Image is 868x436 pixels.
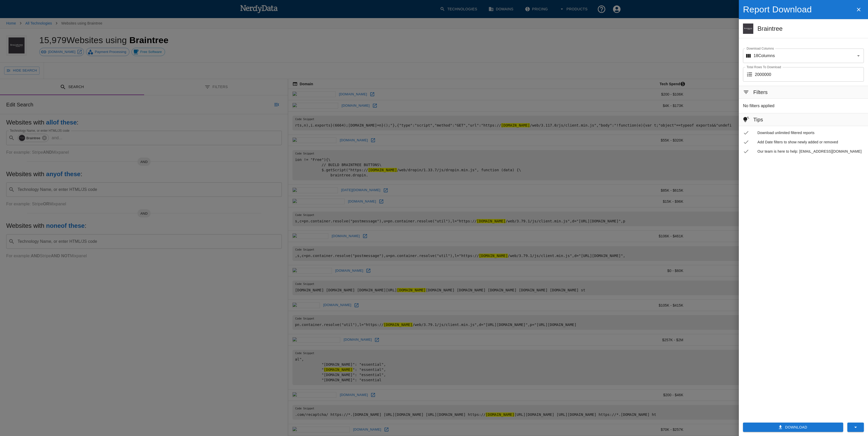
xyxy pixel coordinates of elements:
p: 18 Columns [754,53,775,59]
h6: Filters [753,88,768,96]
iframe: Drift Widget Chat Controller [842,399,862,419]
h4: Report Download [743,4,854,15]
button: Open [855,52,862,59]
h5: Braintree [757,25,864,33]
label: Download Columns [747,46,774,51]
span: Add Date filters to show newly added or removed [757,139,864,145]
span: Download unlimited filtered reports [757,130,864,135]
span: Our team is here to help: [EMAIL_ADDRESS][DOMAIN_NAME] [757,149,864,154]
p: No filters applied [743,103,774,109]
button: Download [743,423,843,432]
label: Total Rows To Download [747,65,781,69]
img: ef5f765a-9d26-4f73-88f5-b02c862a9a40.jpg [743,24,753,34]
h6: Tips [753,115,763,124]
